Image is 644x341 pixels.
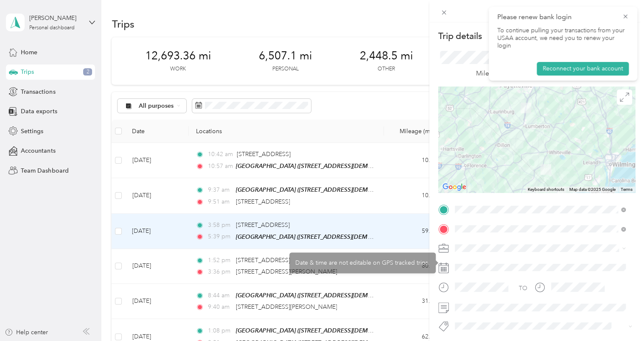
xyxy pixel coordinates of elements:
div: Date & time are not editable on GPS tracked trips. [289,252,436,273]
button: Reconnect your bank account [537,62,629,75]
img: Google [440,182,468,193]
a: Terms (opens in new tab) [621,187,633,192]
p: To continue pulling your transactions from your USAA account, we need you to renew your login [497,27,629,50]
iframe: Everlance-gr Chat Button Frame [596,293,644,341]
span: Map data ©2025 Google [569,187,616,192]
a: Open this area in Google Maps (opens a new window) [440,182,468,193]
button: Keyboard shortcuts [528,187,564,193]
p: Miles [476,68,492,79]
p: Trip details [438,30,482,42]
div: TO [519,284,527,293]
p: Please renew bank login [497,12,616,22]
